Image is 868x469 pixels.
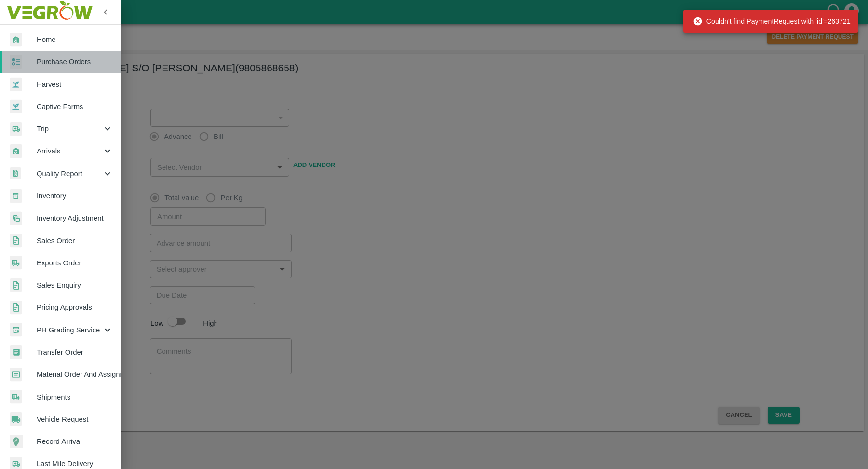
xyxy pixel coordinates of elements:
[37,191,113,201] span: Inventory
[10,55,22,69] img: reciept
[10,167,21,179] img: qualityReport
[37,392,113,402] span: Shipments
[10,144,22,158] img: whArrival
[10,345,22,359] img: whTransfer
[37,302,113,313] span: Pricing Approvals
[37,235,113,246] span: Sales Order
[10,323,22,337] img: whTracker
[37,34,113,45] span: Home
[10,390,22,404] img: shipments
[10,122,22,136] img: delivery
[37,458,113,469] span: Last Mile Delivery
[10,234,22,248] img: sales
[10,256,22,270] img: shipments
[37,146,102,156] span: Arrivals
[693,13,851,30] div: Couldn't find PaymentRequest with 'id'=263721
[37,168,102,179] span: Quality Report
[10,368,22,382] img: centralMaterial
[37,325,102,335] span: PH Grading Service
[10,278,22,292] img: sales
[37,213,113,223] span: Inventory Adjustment
[37,79,113,90] span: Harvest
[37,347,113,358] span: Transfer Order
[10,301,22,315] img: sales
[37,280,113,290] span: Sales Enquiry
[10,211,22,225] img: inventory
[37,436,113,447] span: Record Arrival
[10,99,22,114] img: harvest
[37,258,113,268] span: Exports Order
[37,124,102,134] span: Trip
[37,414,113,425] span: Vehicle Request
[37,56,113,67] span: Purchase Orders
[37,101,113,112] span: Captive Farms
[10,189,22,203] img: whInventory
[10,435,23,448] img: recordArrival
[37,369,113,380] span: Material Order And Assignment
[10,33,22,47] img: whArrival
[10,412,22,426] img: vehicle
[10,77,22,92] img: harvest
